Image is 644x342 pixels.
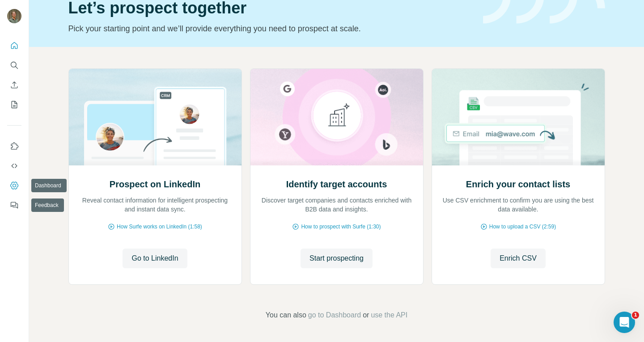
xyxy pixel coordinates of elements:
h2: Identify target accounts [286,178,387,190]
span: You can also [266,310,306,321]
button: Enrich CSV [491,249,546,268]
h2: Enrich your contact lists [466,178,570,190]
p: Discover target companies and contacts enriched with B2B data and insights. [259,196,414,214]
p: Pick your starting point and we’ll provide everything you need to prospect at scale. [68,22,472,35]
p: Reveal contact information for intelligent prospecting and instant data sync. [78,196,233,214]
img: Avatar [7,9,21,23]
button: My lists [7,97,21,113]
button: Go to LinkedIn [123,249,187,268]
span: Enrich CSV [500,253,537,264]
span: Start prospecting [309,253,364,264]
img: Identify target accounts [250,69,424,165]
button: Search [7,57,21,73]
button: Start prospecting [301,249,373,268]
button: Quick start [7,38,21,54]
button: use the API [371,310,407,321]
button: Use Surfe on LinkedIn [7,138,21,154]
p: Use CSV enrichment to confirm you are using the best data available. [441,196,596,214]
span: How to upload a CSV (2:59) [489,223,556,231]
h2: Prospect on LinkedIn [110,178,200,190]
button: Dashboard [7,177,21,194]
span: How to prospect with Surfe (1:30) [301,223,381,231]
button: Enrich CSV [7,77,21,93]
span: How Surfe works on LinkedIn (1:58) [117,223,202,231]
button: go to Dashboard [308,310,361,321]
span: or [363,310,369,321]
span: 1 [632,312,639,319]
span: Go to LinkedIn [131,253,178,264]
img: Enrich your contact lists [432,69,605,165]
iframe: Intercom live chat [614,312,635,333]
button: Use Surfe API [7,158,21,174]
button: Feedback [7,197,21,213]
img: Prospect on LinkedIn [68,69,242,165]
